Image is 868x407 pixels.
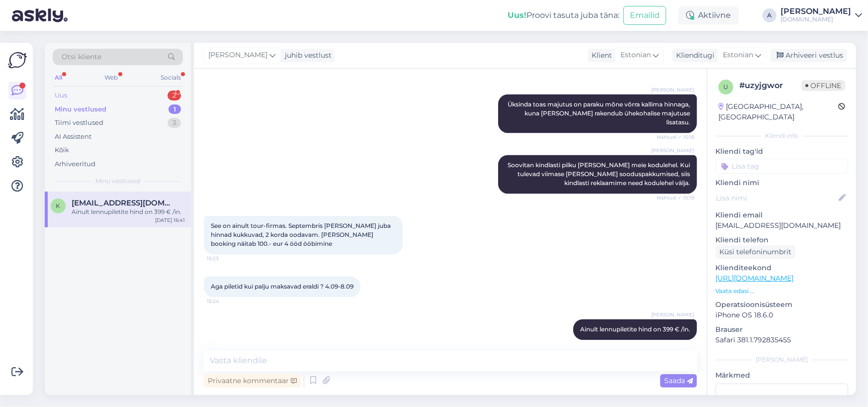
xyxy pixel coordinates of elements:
[8,51,27,70] img: Askly Logo
[801,80,845,91] span: Offline
[56,202,61,209] span: k
[739,80,801,92] div: # uzyjgwor
[715,274,793,283] a: [URL][DOMAIN_NAME]
[715,287,848,296] p: Vaata edasi ...
[72,207,185,216] div: Ainult lennupiletite hind on 399 € /in.
[55,132,91,142] div: AI Assistent
[155,216,185,224] div: [DATE] 16:41
[508,9,619,21] div: Proovi tasuta juba täna:
[651,147,694,155] span: [PERSON_NAME]
[715,370,848,381] p: Märkmed
[651,311,694,319] span: [PERSON_NAME]
[211,222,392,248] span: See on ainult tour-firmas. Septembris [PERSON_NAME] juba hinnad kukkuvad, 2 korda oodavam. [PERSO...
[169,104,181,114] div: 1
[664,376,693,385] span: Saada
[620,50,651,61] span: Estonian
[715,310,848,320] p: iPhone OS 18.6.0
[715,235,848,245] p: Kliendi telefon
[53,71,64,84] div: All
[715,146,848,157] p: Kliendi tag'id
[763,8,777,22] div: A
[204,374,301,388] div: Privaatne kommentaar
[715,263,848,273] p: Klienditeekond
[103,71,120,84] div: Web
[657,134,694,141] span: Nähtud ✓ 15:18
[781,7,862,23] a: [PERSON_NAME][DOMAIN_NAME]
[715,335,848,345] p: Safari 381.1.792835455
[781,7,851,15] div: [PERSON_NAME]
[657,341,694,348] span: 16:41
[718,102,838,122] div: [GEOGRAPHIC_DATA], [GEOGRAPHIC_DATA]
[168,91,181,101] div: 2
[508,162,692,187] span: Soovitan kindlasti pilku [PERSON_NAME] meie kodulehel. Kui tulevad viimase [PERSON_NAME] sooduspa...
[678,6,739,24] div: Aktiivne
[715,178,848,188] p: Kliendi nimi
[72,199,175,207] span: ksjuscha84@mail.ru
[62,52,101,62] span: Otsi kliente
[508,101,692,126] span: Üksinda toas majutus on paraku mõne võrra kallima hinnaga, kuna [PERSON_NAME] rakendub ühekohalis...
[771,49,847,62] div: Arhiveeri vestlus
[715,131,848,140] div: Kliendi info
[95,177,140,186] span: Minu vestlused
[281,50,332,61] div: juhib vestlust
[55,145,69,155] div: Kõik
[781,15,851,23] div: [DOMAIN_NAME]
[211,283,353,291] span: Aga piletid kui palju maksavad eraldi ? 4.09-8.09
[716,193,837,203] input: Lisa nimi
[168,118,181,128] div: 3
[715,300,848,310] p: Operatsioonisüsteem
[580,326,690,333] span: Ainult lennupiletite hind on 399 € /in.
[715,355,848,364] div: [PERSON_NAME]
[55,159,95,169] div: Arhiveeritud
[55,118,103,128] div: Tiimi vestlused
[588,50,612,61] div: Klient
[208,50,267,61] span: [PERSON_NAME]
[715,220,848,231] p: [EMAIL_ADDRESS][DOMAIN_NAME]
[508,10,526,20] b: Uus!
[715,245,795,259] div: Küsi telefoninumbrit
[159,71,183,84] div: Socials
[55,91,67,101] div: Uus
[715,159,848,174] input: Lisa tag
[207,298,244,305] span: 15:24
[55,104,106,114] div: Minu vestlused
[207,255,244,263] span: 15:23
[723,50,753,61] span: Estonian
[715,210,848,220] p: Kliendi email
[657,195,694,202] span: Nähtud ✓ 15:19
[715,324,848,335] p: Brauser
[651,87,694,94] span: [PERSON_NAME]
[672,50,714,61] div: Klienditugi
[723,83,728,91] span: u
[623,6,666,25] button: Emailid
